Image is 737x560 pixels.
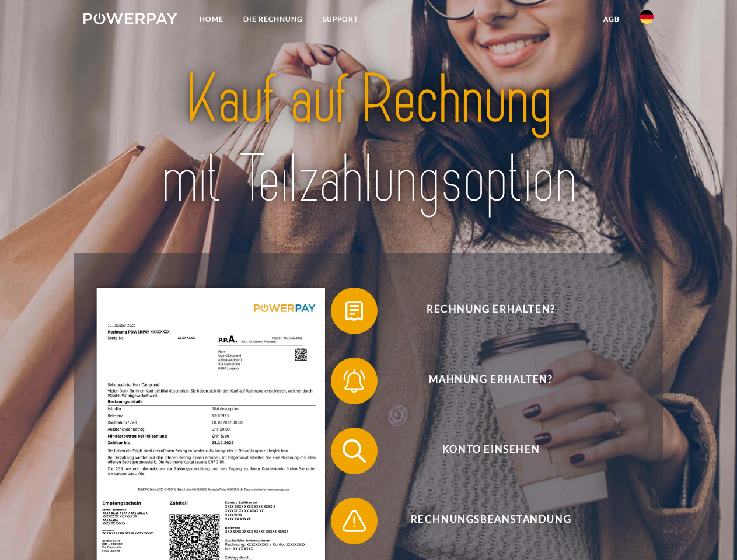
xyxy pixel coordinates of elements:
img: qb_bell.svg [340,366,369,395]
button: Mahnung erhalten? [331,358,634,404]
span: Rechnungsbeanstandung [348,498,634,544]
span: Konto einsehen [348,428,634,474]
img: de [640,10,654,24]
a: Home [190,9,233,30]
a: DIE RECHNUNG [233,9,313,30]
img: qb_warning.svg [340,506,369,535]
img: logo-powerpay-white.svg [83,13,177,24]
button: Rechnung erhalten? [331,288,634,334]
a: agb [593,9,630,30]
img: qb_search.svg [340,436,369,466]
img: title-powerpay_de.svg [111,56,626,223]
button: Rechnungsbeanstandung [331,498,634,544]
button: Konto einsehen [331,428,634,474]
a: SUPPORT [313,9,368,30]
span: Mahnung erhalten? [348,358,634,404]
span: Rechnung erhalten? [348,288,634,334]
img: qb_bill.svg [340,296,369,325]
